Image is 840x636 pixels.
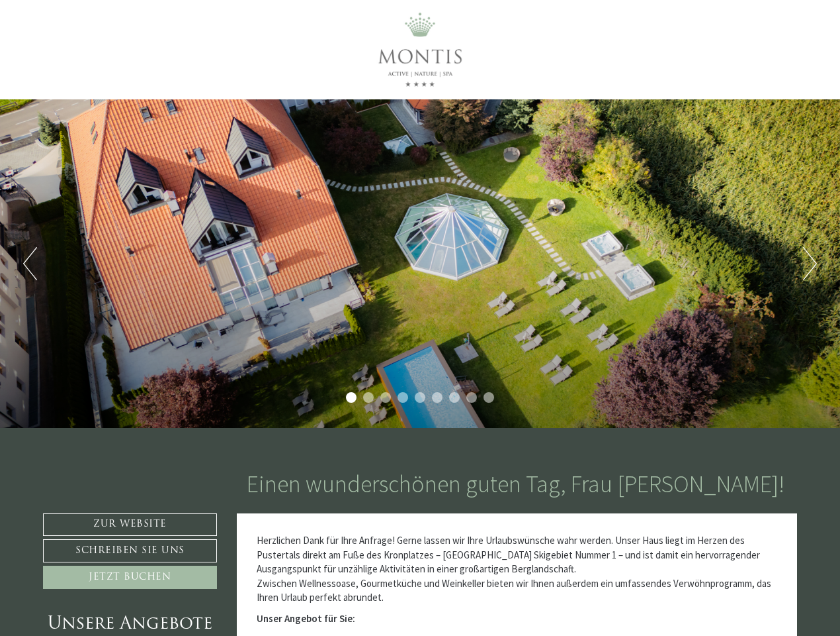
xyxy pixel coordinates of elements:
a: Zur Website [43,513,217,536]
h1: Einen wunderschönen guten Tag, Frau [PERSON_NAME]! [247,471,784,498]
strong: Unser Angebot für Sie: [257,612,355,625]
a: Jetzt buchen [43,566,217,589]
p: Herzlichen Dank für Ihre Anfrage! Gerne lassen wir Ihre Urlaubswünsche wahr werden. Unser Haus li... [257,533,778,604]
a: Schreiben Sie uns [43,539,217,562]
button: Next [803,247,817,280]
button: Previous [23,247,37,280]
